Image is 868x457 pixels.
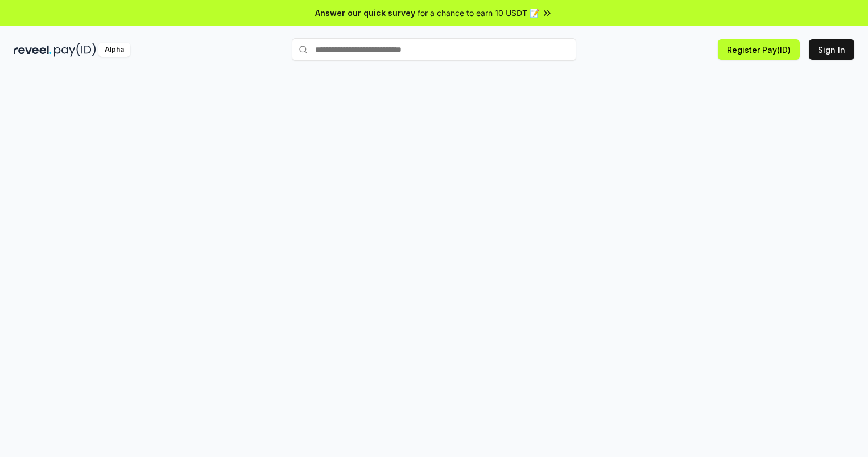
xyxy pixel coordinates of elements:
[809,39,854,60] button: Sign In
[718,39,800,60] button: Register Pay(ID)
[98,43,130,57] div: Alpha
[418,7,539,19] span: for a chance to earn 10 USDT 📝
[54,43,96,57] img: pay_id
[14,43,52,57] img: reveel_dark
[315,7,415,19] span: Answer our quick survey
